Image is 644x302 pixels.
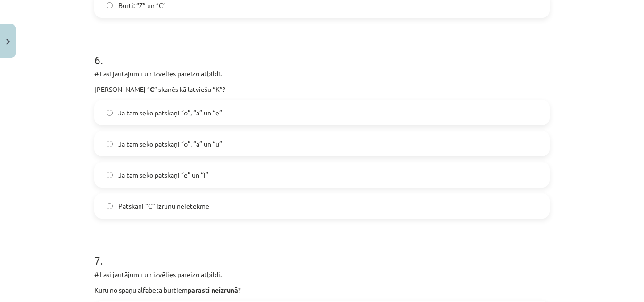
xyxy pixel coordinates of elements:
[107,2,113,8] input: Burti: “Z” un “C”
[150,85,154,93] strong: C
[107,172,113,178] input: Ja tam seko patskaņi “e” un “i”
[94,269,550,279] p: # Lasi jautājumu un izvēlies pareizo atbildi.
[107,110,113,116] input: Ja tam seko patskaņi “o”, “a” un “e”
[118,139,222,149] span: Ja tam seko patskaņi “o”, “a” un “u”
[118,0,166,10] span: Burti: “Z” un “C”
[94,37,550,66] h1: 6 .
[6,39,10,45] img: icon-close-lesson-0947bae3869378f0d4975bcd49f059093ad1ed9edebbc8119c70593378902aed.svg
[94,285,550,295] p: Kuru no spāņu alfabēta burtiem ?
[94,69,550,79] p: # Lasi jautājumu un izvēlies pareizo atbildi.
[118,170,208,180] span: Ja tam seko patskaņi “e” un “i”
[94,237,550,267] h1: 7 .
[107,141,113,147] input: Ja tam seko patskaņi “o”, “a” un “u”
[188,286,238,294] strong: parasti neizrunā
[94,84,550,94] p: [PERSON_NAME] “ ” skanēs kā latviešu “K”?
[118,108,222,118] span: Ja tam seko patskaņi “o”, “a” un “e”
[107,203,113,209] input: Patskaņi “C” izrunu neietekmē
[118,201,209,211] span: Patskaņi “C” izrunu neietekmē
